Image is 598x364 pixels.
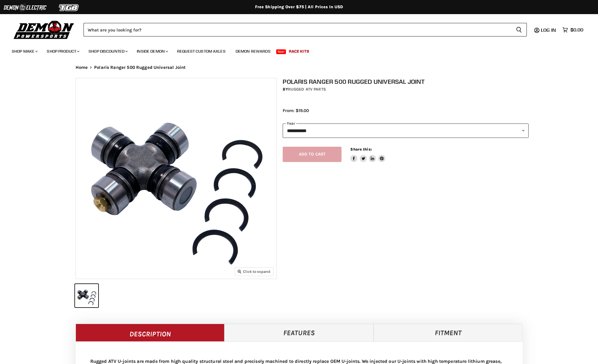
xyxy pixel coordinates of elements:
a: Description [76,324,225,341]
span: Polaris Ranger 500 Rugged Universal Joint [94,65,186,70]
img: TGB Logo 2 [47,2,91,13]
form: Product [84,23,527,36]
a: Demon Rewards [231,45,275,57]
a: Rugged ATV Parts [288,87,326,92]
a: Home [76,65,88,70]
button: Click to expand [235,268,273,275]
aside: Share this: [350,147,385,162]
span: Click to expand [238,269,270,274]
nav: Breadcrumbs [64,65,534,70]
button: IMAGE thumbnail [75,284,98,307]
div: Free Shipping Over $75 | All Prices In USD [64,4,534,10]
a: Inside Demon [132,45,171,57]
a: Log in [538,27,559,33]
span: $0.00 [570,27,583,33]
a: Features [224,324,374,341]
span: Share this: [350,147,372,151]
a: Race Kits [284,45,314,57]
a: $0.00 [559,26,586,34]
span: From: $19.00 [283,108,309,113]
img: IMAGE [76,78,276,279]
select: year [283,123,529,138]
a: Shop Product [42,45,83,57]
a: Request Custom Axles [173,45,230,57]
img: Demon Electric Logo 2 [3,2,47,13]
a: Shop Make [7,45,41,57]
img: Demon Powersports [12,19,76,40]
h1: Polaris Ranger 500 Rugged Universal Joint [283,78,529,85]
a: Shop Discounted [84,45,131,57]
a: Fitment [374,324,523,341]
ul: Main menu [7,43,582,57]
button: Search [511,23,527,36]
span: New! [276,49,286,54]
span: Log in [541,27,556,33]
input: Search [84,23,511,36]
div: by [283,86,529,93]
